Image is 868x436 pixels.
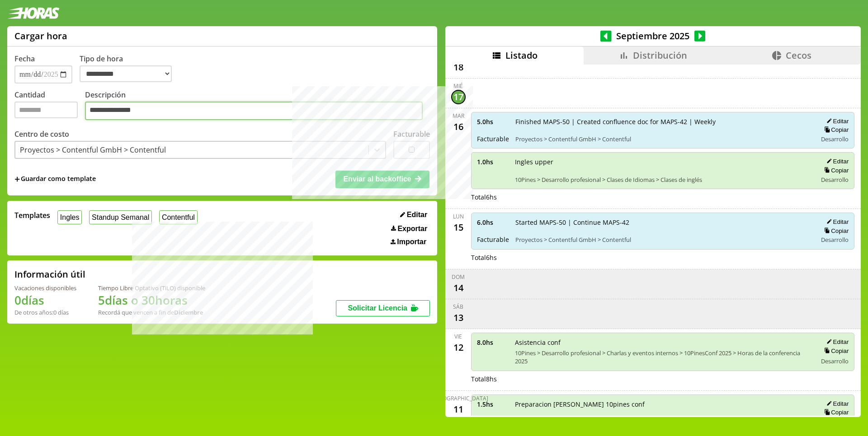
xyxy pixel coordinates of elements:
[515,117,811,126] span: Finished MAPS-50 | Created confluence doc for MAPS-42 | Weekly
[451,340,466,355] div: 12
[14,210,50,220] span: Templates
[612,30,694,42] span: Septiembre 2025
[14,54,35,64] label: Fecha
[471,253,855,262] div: Total 6 hs
[471,375,855,383] div: Total 8 hs
[14,90,85,123] label: Cantidad
[821,227,849,235] button: Copiar
[335,171,429,188] button: Enviar al backoffice
[824,218,849,226] button: Editar
[477,158,509,166] span: 1.0 hs
[821,236,849,244] span: Desarrollo
[393,129,430,139] label: Facturable
[824,338,849,346] button: Editar
[98,284,205,292] div: Tiempo Libre Optativo (TiLO) disponible
[824,158,849,165] button: Editar
[80,65,172,82] select: Tipo de hora
[515,158,811,166] span: Ingles upper
[505,49,538,61] span: Listado
[14,102,78,118] input: Cantidad
[80,54,179,83] label: Tipo de hora
[14,129,69,139] label: Centro de costo
[453,303,463,311] div: sáb
[515,400,811,408] span: Preparacion [PERSON_NAME] 10pines conf
[515,176,811,184] span: 10Pines > Desarrollo profesional > Clases de Idiomas > Clases de inglés
[14,284,76,292] div: Vacaciones disponibles
[633,49,687,61] span: Distribución
[821,347,849,355] button: Copiar
[445,65,861,416] div: scrollable content
[397,238,426,246] span: Importar
[451,281,466,295] div: 14
[477,218,509,227] span: 6.0 hs
[174,308,203,316] b: Diciembre
[786,49,811,61] span: Cecos
[451,60,466,74] div: 18
[14,174,20,184] span: +
[89,210,152,224] button: Standup Semanal
[477,135,509,143] span: Facturable
[453,112,464,120] div: mar
[336,300,430,316] button: Solicitar Licencia
[388,224,430,233] button: Exportar
[515,236,811,244] span: Proyectos > Contentful GmbH > Contentful
[451,120,466,134] div: 16
[159,210,198,224] button: Contentful
[348,304,407,312] span: Solicitar Licencia
[14,174,96,184] span: +Guardar como template
[20,145,166,155] div: Proyectos > Contentful GmbH > Contentful
[451,311,466,325] div: 13
[7,7,60,19] img: logotipo
[451,220,466,235] div: 15
[821,408,849,416] button: Copiar
[14,268,85,280] h2: Información útil
[821,167,849,174] button: Copiar
[452,273,465,281] div: dom
[477,235,509,244] span: Facturable
[397,225,427,233] span: Exportar
[477,117,509,126] span: 5.0 hs
[821,176,849,184] span: Desarrollo
[515,218,811,227] span: Started MAPS-50 | Continue MAPS-42
[454,333,462,340] div: vie
[451,90,466,104] div: 17
[98,308,205,316] div: Recordá que vencen a fin de
[453,213,464,220] div: lun
[477,338,509,347] span: 8.0 hs
[821,135,849,143] span: Desarrollo
[85,90,430,123] label: Descripción
[85,102,423,121] textarea: Descripción
[98,292,205,308] h1: 5 días o 30 horas
[515,338,811,347] span: Asistencia conf
[14,308,76,316] div: De otros años: 0 días
[57,210,82,224] button: Ingles
[477,400,509,408] span: 1.5 hs
[397,210,430,219] button: Editar
[14,30,67,42] h1: Cargar hora
[343,175,411,183] span: Enviar al backoffice
[14,292,76,308] h1: 0 días
[429,394,488,402] div: [DEMOGRAPHIC_DATA]
[515,349,811,365] span: 10Pines > Desarrollo profesional > Charlas y eventos internos > 10PinesConf 2025 > Horas de la co...
[453,82,463,90] div: mié
[824,400,849,408] button: Editar
[821,357,849,365] span: Desarrollo
[407,211,427,219] span: Editar
[821,126,849,134] button: Copiar
[451,402,466,417] div: 11
[471,193,855,201] div: Total 6 hs
[824,117,849,125] button: Editar
[515,135,811,143] span: Proyectos > Contentful GmbH > Contentful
